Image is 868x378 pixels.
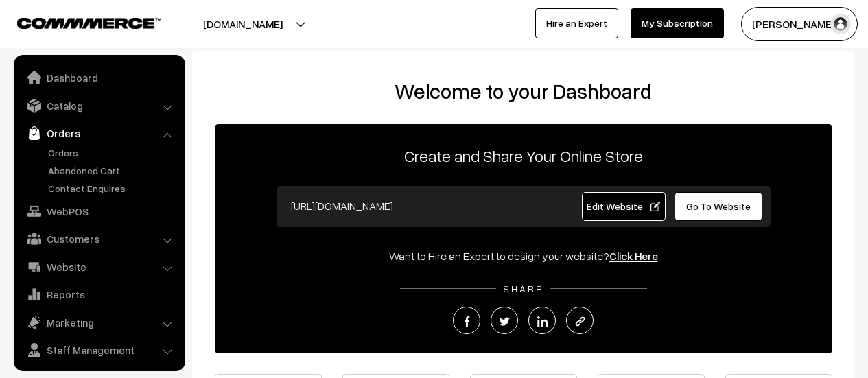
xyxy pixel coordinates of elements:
[17,255,180,279] a: Website
[215,248,832,264] div: Want to Hire an Expert to design your website?
[45,181,180,196] a: Contact Enquires
[17,338,180,362] a: Staff Management
[17,121,180,145] a: Orders
[686,200,751,212] span: Go To Website
[17,65,180,90] a: Dashboard
[631,8,724,38] a: My Subscription
[17,14,137,30] a: COMMMERCE
[17,199,180,224] a: WebPOS
[206,79,841,104] h2: Welcome to your Dashboard
[17,282,180,307] a: Reports
[582,192,666,221] a: Edit Website
[17,93,180,118] a: Catalog
[45,163,180,178] a: Abandoned Cart
[215,143,832,168] p: Create and Share Your Online Store
[741,7,858,41] button: [PERSON_NAME]
[609,249,658,263] a: Click Here
[535,8,618,38] a: Hire an Expert
[830,14,851,34] img: user
[17,310,180,335] a: Marketing
[17,18,161,28] img: COMMMERCE
[496,283,550,294] span: SHARE
[45,145,180,160] a: Orders
[675,192,763,221] a: Go To Website
[587,200,660,212] span: Edit Website
[155,7,331,41] button: [DOMAIN_NAME]
[17,226,180,251] a: Customers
